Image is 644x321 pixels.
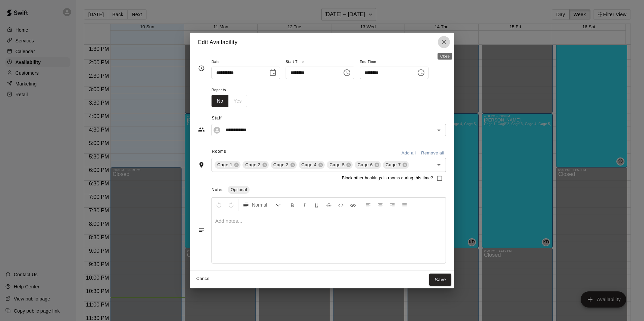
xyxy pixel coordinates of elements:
span: Cage 3 [271,162,291,168]
span: Normal [252,202,276,208]
button: Undo [213,199,225,211]
span: Block other bookings in rooms during this time? [342,175,433,182]
button: Cancel [193,274,214,284]
button: Remove all [419,148,446,158]
span: Rooms [212,149,226,154]
button: Choose time, selected time is 6:30 PM [414,66,428,79]
svg: Staff [198,126,205,133]
span: Notes [212,187,224,192]
button: Format Underline [311,199,322,211]
div: Cage 5 [327,161,353,169]
button: Insert Code [335,199,347,211]
div: Close [438,53,452,60]
span: Repeats [212,86,253,95]
svg: Timing [198,65,205,72]
span: Cage 6 [355,162,375,168]
button: Choose time, selected time is 4:00 PM [340,66,354,79]
div: Cage 2 [243,161,268,169]
h6: Edit Availability [198,38,237,47]
span: Cage 7 [383,162,404,168]
button: Formatting Options [240,199,284,211]
div: Cage 6 [355,161,381,169]
button: Format Italics [299,199,310,211]
button: Right Align [387,199,398,211]
span: Date [212,58,280,67]
button: Format Bold [287,199,298,211]
span: Staff [212,113,446,124]
svg: Notes [198,227,205,234]
div: Cage 7 [383,161,409,169]
div: Cage 1 [215,161,240,169]
button: Close [438,36,450,48]
button: Choose date, selected date is Aug 13, 2025 [266,66,280,79]
button: Justify Align [399,199,410,211]
button: Save [429,274,451,286]
button: Open [434,126,444,135]
button: Left Align [362,199,374,211]
button: Insert Link [347,199,359,211]
button: Open [434,160,444,170]
button: No [212,95,229,107]
button: Redo [225,199,237,211]
button: Add all [398,148,419,158]
div: Cage 3 [271,161,297,169]
span: Cage 1 [215,162,235,168]
span: Start Time [286,58,354,67]
button: Center Align [375,199,386,211]
div: Cage 4 [299,161,325,169]
span: Cage 4 [299,162,319,168]
span: Optional [228,187,249,192]
button: Format Strikethrough [323,199,334,211]
svg: Rooms [198,162,205,168]
span: Cage 5 [327,162,347,168]
span: End Time [360,58,428,67]
span: Cage 2 [243,162,263,168]
div: outlined button group [212,95,247,107]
